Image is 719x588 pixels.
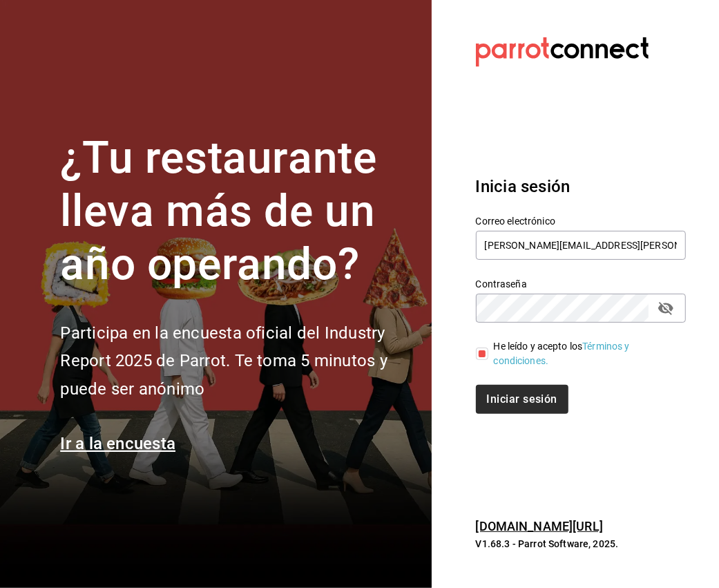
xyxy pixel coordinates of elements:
[476,385,568,414] button: Iniciar sesión
[494,339,675,368] div: He leído y acepto los
[476,231,687,260] input: Ingresa tu correo electrónico
[476,174,686,199] h3: Inicia sesión
[60,132,414,291] h1: ¿Tu restaurante lleva más de un año operando?
[476,537,686,551] p: V1.68.3 - Parrot Software, 2025.
[60,319,414,404] h2: Participa en la encuesta oficial del Industry Report 2025 de Parrot. Te toma 5 minutos y puede se...
[476,280,687,290] label: Contraseña
[476,217,687,227] label: Correo electrónico
[60,434,175,453] a: Ir a la encuesta
[476,519,603,533] a: [DOMAIN_NAME][URL]
[654,296,678,320] button: passwordField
